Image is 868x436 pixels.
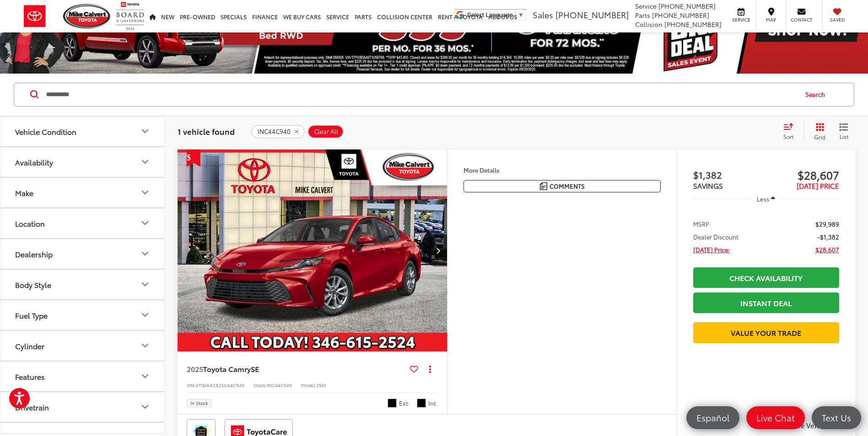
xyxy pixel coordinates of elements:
a: Text Us [812,406,861,429]
span: Contact [791,16,812,23]
span: -$1,382 [817,232,839,241]
div: Location [15,219,45,228]
div: Fuel Type [15,311,48,319]
span: 1 vehicle found [178,126,235,137]
div: Make [140,187,151,198]
div: Body Style [140,279,151,290]
span: $28,607 [815,245,839,254]
div: Features [140,371,151,382]
div: Availability [140,156,151,167]
button: Vehicle ConditionVehicle Condition [0,117,165,146]
span: Live Chat [752,412,799,423]
span: Sales [533,9,553,21]
div: Drivetrain [15,403,49,411]
span: Ext. [399,399,410,408]
span: Parts [635,11,650,20]
span: MSRP: [693,219,711,229]
span: Less [757,195,769,203]
span: INC44C940 [258,128,291,135]
button: Body StyleBody Style [0,270,165,299]
button: Actions [422,361,438,377]
span: Sort [783,133,793,140]
span: Model: [301,382,316,388]
span: Text Us [817,412,856,423]
span: $29,989 [815,219,839,229]
span: Saved [827,16,847,23]
span: SE [251,363,259,374]
span: VIN: [187,382,196,388]
span: dropdown dots [429,365,431,372]
span: Int. [428,399,438,408]
button: CylinderCylinder [0,331,165,361]
span: Get Price Drop Alert [187,149,200,167]
button: Comments [464,180,661,192]
button: List View [832,122,855,141]
span: [PHONE_NUMBER] [658,1,716,11]
a: Instant Deal [693,292,839,313]
span: 2025 [187,363,203,374]
span: Dealer Discount [693,232,739,241]
button: Fuel TypeFuel Type [0,300,165,330]
div: Cylinder [140,340,151,351]
button: Search [797,83,838,106]
div: Vehicle Condition [15,127,76,136]
span: [PHONE_NUMBER] [652,11,709,20]
span: Service [731,16,751,23]
button: AvailabilityAvailability [0,147,165,177]
a: Check Availability [693,267,839,288]
div: Drivetrain [140,401,151,412]
a: Value Your Trade [693,322,839,343]
div: Vehicle Condition [140,126,151,137]
button: Grid View [803,122,832,141]
input: Search by Make, Model, or Keyword [45,84,797,106]
span: [PHONE_NUMBER] [664,20,722,29]
img: 2025 Toyota Camry SE [177,149,448,352]
button: DealershipDealership [0,239,165,269]
div: Dealership [140,248,151,259]
span: INC44C940 [267,382,292,388]
a: Live Chat [746,406,805,429]
a: Español [686,406,739,429]
span: Service [635,1,657,11]
div: Fuel Type [140,309,151,320]
span: Español [692,412,734,423]
span: ▼ [518,11,524,18]
span: Stock: [253,382,267,388]
div: Cylinder [15,341,44,350]
div: Body Style [15,280,51,289]
div: Dealership [15,250,53,258]
span: Map [761,16,781,23]
span: [DATE] PRICE [797,181,839,191]
h4: More Details [464,167,661,173]
span: [DATE] Price: [693,245,730,254]
div: 2025 Toyota Camry SE 0 [177,149,448,352]
span: Collision [635,20,663,29]
span: $1,382 [693,168,766,181]
img: Mike Calvert Toyota [63,4,112,29]
label: Compare Vehicle [774,421,846,431]
a: 2025 Toyota Camry SE2025 Toyota Camry SE2025 Toyota Camry SE2025 Toyota Camry SE [177,149,448,352]
span: Grid [814,133,825,141]
span: 2561 [316,382,326,388]
span: 4T1DAACK2SU44C940 [196,382,244,388]
button: Select sort value [779,122,803,141]
a: 2025Toyota CamrySE [187,364,406,374]
span: SAVINGS [693,181,723,191]
button: remove %20INC44C940 [251,125,305,138]
img: Comments [540,182,547,190]
div: Features [15,372,45,381]
span: Underground [388,399,397,408]
button: Less [753,191,780,207]
span: $28,607 [766,168,839,181]
button: LocationLocation [0,208,165,238]
button: Next image [429,234,447,266]
div: Availability [15,158,53,166]
button: FeaturesFeatures [0,362,165,391]
div: Location [140,218,151,229]
button: Clear All [307,125,344,138]
button: MakeMake [0,178,165,207]
span: List [839,133,848,140]
span: Black [417,399,426,408]
span: In Stock [190,401,208,405]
